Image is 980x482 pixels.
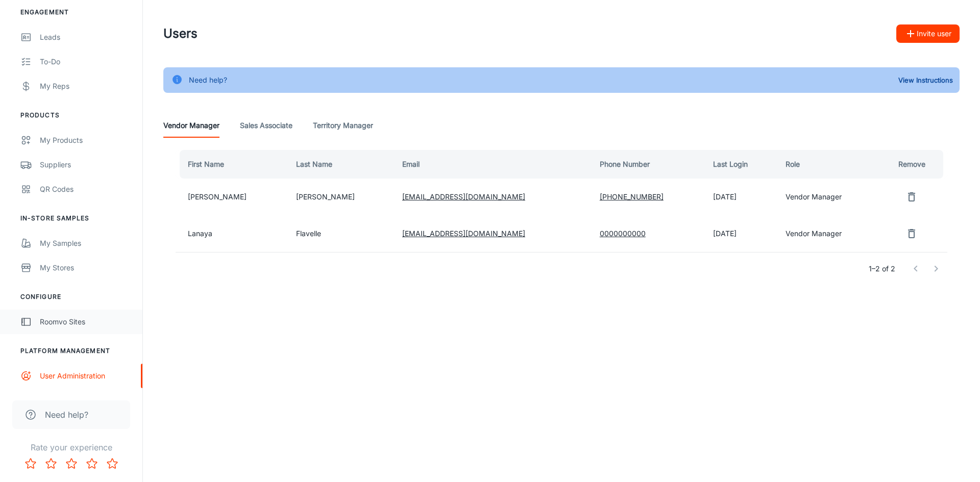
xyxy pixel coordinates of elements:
[705,150,777,179] th: Last Login
[40,81,132,92] div: My Reps
[777,150,880,179] th: Role
[600,229,646,238] a: 0000000000
[40,262,132,273] div: My Stores
[880,150,947,179] th: Remove
[40,184,132,195] div: QR Codes
[40,135,132,146] div: My Products
[288,215,394,252] td: Flavelle
[901,223,922,244] button: remove user
[394,150,592,179] th: Email
[288,179,394,215] td: [PERSON_NAME]
[240,113,292,138] a: Sales Associate
[869,263,895,274] p: 1–2 of 2
[176,179,288,215] td: [PERSON_NAME]
[402,192,525,201] a: [EMAIL_ADDRESS][DOMAIN_NAME]
[705,179,777,215] td: [DATE]
[402,229,525,238] a: [EMAIL_ADDRESS][DOMAIN_NAME]
[592,150,705,179] th: Phone Number
[40,159,132,170] div: Suppliers
[176,150,288,179] th: First Name
[40,32,132,43] div: Leads
[40,316,132,327] div: Roomvo Sites
[777,179,880,215] td: Vendor Manager
[288,150,394,179] th: Last Name
[777,215,880,252] td: Vendor Manager
[313,113,373,138] a: Territory Manager
[189,70,227,90] div: Need help?
[600,192,664,201] a: [PHONE_NUMBER]
[40,238,132,249] div: My Samples
[176,215,288,252] td: Lanaya
[901,187,922,207] button: remove user
[896,72,955,88] button: View Instructions
[40,56,132,67] div: To-do
[896,24,960,43] button: Invite user
[163,24,198,43] h1: Users
[705,215,777,252] td: [DATE]
[163,113,219,138] a: Vendor Manager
